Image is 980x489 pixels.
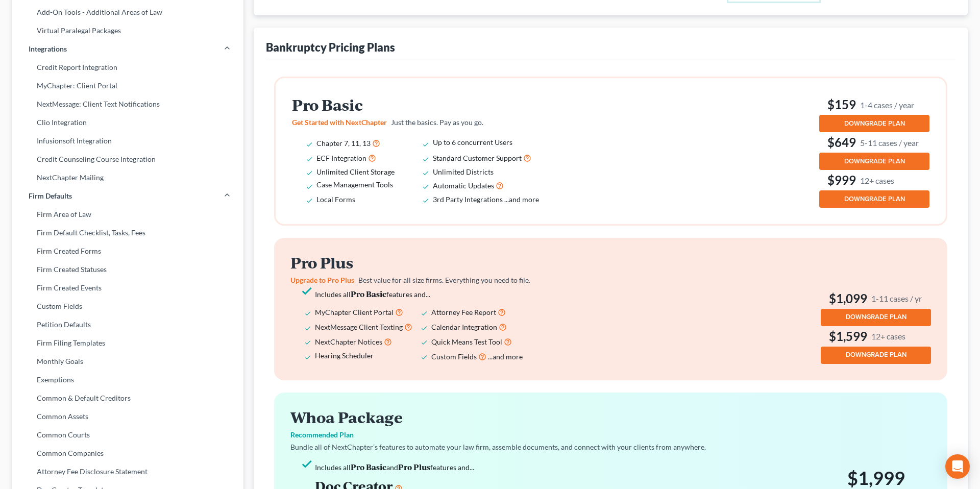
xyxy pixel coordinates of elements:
small: 12+ cases [871,331,905,341]
div: Open Intercom Messenger [945,454,970,479]
span: MyChapter Client Portal [315,308,394,316]
small: 5-11 cases / year [860,137,919,148]
span: NextChapter Notices [315,337,382,346]
div: Bankruptcy Pricing Plans [266,40,395,55]
span: Firm Defaults [29,191,72,201]
a: NextChapter Mailing [12,168,243,187]
li: Includes all and features and... [315,460,757,474]
span: Automatic Updates [433,181,494,190]
small: 12+ cases [860,175,894,186]
span: DOWNGRADE PLAN [844,119,905,128]
h3: $1,099 [821,290,931,307]
span: Get Started with NextChapter [292,118,387,127]
a: Common Assets [12,407,243,426]
span: ...and more [504,195,539,204]
strong: Pro Basic [351,461,386,472]
p: Bundle all of NextChapter’s features to automate your law firm, assemble documents, and connect w... [290,442,931,452]
span: Hearing Scheduler [315,351,374,360]
a: NextMessage: Client Text Notifications [12,95,243,113]
p: Recommended Plan [290,430,931,440]
span: Local Forms [316,195,355,204]
span: Up to 6 concurrent Users [433,138,512,146]
a: Monthly Goals [12,352,243,371]
button: DOWNGRADE PLAN [819,190,929,208]
a: Add-On Tools - Additional Areas of Law [12,3,243,21]
span: DOWNGRADE PLAN [844,157,905,165]
small: 1-4 cases / year [860,100,914,110]
a: Custom Fields [12,297,243,315]
button: DOWNGRADE PLAN [821,347,931,364]
a: Firm Created Statuses [12,260,243,279]
a: Firm Filing Templates [12,334,243,352]
span: DOWNGRADE PLAN [844,195,905,203]
h3: $649 [819,134,929,151]
strong: Pro Plus [398,461,430,472]
button: DOWNGRADE PLAN [819,115,929,132]
a: Common & Default Creditors [12,389,243,407]
a: Clio Integration [12,113,243,132]
span: DOWNGRADE PLAN [846,351,906,359]
button: DOWNGRADE PLAN [821,309,931,326]
span: Upgrade to Pro Plus [290,276,354,284]
h3: $159 [819,96,929,113]
span: Integrations [29,44,67,54]
span: Chapter 7, 11, 13 [316,139,371,148]
a: Virtual Paralegal Packages [12,21,243,40]
a: Firm Created Forms [12,242,243,260]
a: MyChapter: Client Portal [12,77,243,95]
a: Common Companies [12,444,243,462]
a: Common Courts [12,426,243,444]
a: Integrations [12,40,243,58]
h2: Pro Basic [292,96,553,113]
a: Petition Defaults [12,315,243,334]
span: Calendar Integration [431,323,497,331]
a: Firm Default Checklist, Tasks, Fees [12,224,243,242]
span: Unlimited Districts [433,167,494,176]
span: Attorney Fee Report [431,308,496,316]
span: Best value for all size firms. Everything you need to file. [358,276,530,284]
span: NextMessage Client Texting [315,323,403,331]
a: Exemptions [12,371,243,389]
h3: $999 [819,172,929,188]
span: Just the basics. Pay as you go. [391,118,483,127]
span: ECF Integration [316,154,366,162]
span: Unlimited Client Storage [316,167,395,176]
h3: $1,599 [821,328,931,345]
strong: Pro Basic [351,288,386,299]
span: DOWNGRADE PLAN [846,313,906,321]
a: Firm Area of Law [12,205,243,224]
span: 3rd Party Integrations [433,195,503,204]
span: Custom Fields [431,352,477,361]
span: Includes all features and... [315,290,430,299]
button: DOWNGRADE PLAN [819,153,929,170]
span: ...and more [488,352,523,361]
a: Credit Report Integration [12,58,243,77]
h2: Pro Plus [290,254,552,271]
span: Quick Means Test Tool [431,337,502,346]
a: Firm Defaults [12,187,243,205]
a: Firm Created Events [12,279,243,297]
a: Attorney Fee Disclosure Statement [12,462,243,481]
span: Case Management Tools [316,180,393,189]
a: Infusionsoft Integration [12,132,243,150]
span: Standard Customer Support [433,154,522,162]
a: Credit Counseling Course Integration [12,150,243,168]
h2: Whoa Package [290,409,931,426]
small: 1-11 cases / yr [871,293,922,304]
